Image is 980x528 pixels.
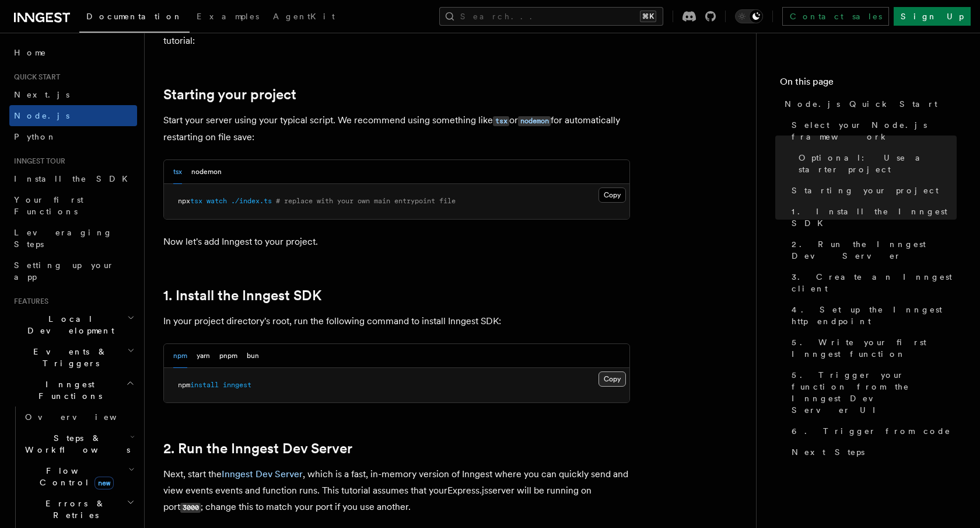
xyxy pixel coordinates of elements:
a: Node.js [9,105,137,126]
a: Your first Functions [9,189,137,222]
button: Steps & Workflows [20,428,137,460]
code: nodemon [518,116,551,126]
a: Starting your project [787,180,957,201]
span: Events & Triggers [9,346,127,369]
button: Inngest Functions [9,374,137,407]
p: In your project directory's root, run the following command to install Inngest SDK: [163,313,630,329]
span: 6. Trigger from code [792,425,951,437]
a: Overview [20,407,137,428]
p: Now let's add Inngest to your project. [163,234,630,250]
a: 4. Set up the Inngest http endpoint [787,299,957,332]
span: Features [9,297,48,306]
button: Local Development [9,308,137,341]
a: 1. Install the Inngest SDK [163,287,321,304]
span: Steps & Workflows [20,432,130,456]
button: Toggle dark mode [735,9,763,23]
a: Next.js [9,84,137,105]
a: 5. Trigger your function from the Inngest Dev Server UI [787,364,957,421]
span: Examples [197,12,259,21]
span: Inngest Functions [9,378,126,402]
a: Home [9,42,137,63]
code: 3000 [180,503,201,513]
button: Flow Controlnew [20,460,137,493]
a: nodemon [518,114,551,126]
span: tsx [190,197,202,205]
a: 3. Create an Inngest client [787,266,957,299]
button: nodemon [191,160,222,184]
span: watch [206,197,227,205]
button: Copy [598,187,626,203]
span: 2. Run the Inngest Dev Server [792,238,957,262]
p: Next, start the , which is a fast, in-memory version of Inngest where you can quickly send and vi... [163,466,630,516]
a: Documentation [79,4,190,33]
a: Setting up your app [9,255,137,287]
span: Select your Node.js framework [792,119,957,143]
a: Install the SDK [9,168,137,189]
span: Next.js [14,90,69,99]
span: Starting your project [792,185,939,196]
button: pnpm [219,344,237,368]
span: Setting up your app [14,260,114,282]
a: Python [9,126,137,147]
a: 2. Run the Inngest Dev Server [787,234,957,266]
span: Install the SDK [14,174,135,183]
span: Local Development [9,313,127,336]
button: tsx [173,160,182,184]
span: npm [178,381,190,389]
a: Select your Node.js framework [787,114,957,147]
span: Overview [25,412,145,422]
kbd: ⌘K [640,11,656,22]
span: Next Steps [792,446,864,458]
h4: On this page [780,75,957,93]
span: Node.js [14,111,69,120]
span: Errors & Retries [20,498,127,521]
span: inngest [223,381,251,389]
a: Next Steps [787,442,957,463]
a: Examples [190,4,266,32]
span: 5. Write your first Inngest function [792,336,957,360]
span: Inngest tour [9,157,65,166]
span: 3. Create an Inngest client [792,271,957,294]
span: Node.js Quick Start [785,98,937,110]
span: Your first Functions [14,195,83,216]
button: Events & Triggers [9,341,137,374]
span: 1. Install the Inngest SDK [792,206,957,229]
a: Node.js Quick Start [780,93,957,114]
code: tsx [493,116,509,126]
span: ./index.ts [231,197,272,205]
span: Optional: Use a starter project [799,152,957,175]
span: new [94,477,114,489]
a: Inngest Dev Server [222,468,303,480]
span: Home [14,47,47,58]
span: Quick start [9,72,60,82]
a: Contact sales [782,7,889,26]
span: # replace with your own main entrypoint file [276,197,456,205]
button: Copy [598,371,626,387]
span: npx [178,197,190,205]
button: yarn [197,344,210,368]
span: Leveraging Steps [14,228,113,249]
a: 1. Install the Inngest SDK [787,201,957,234]
p: Start your server using your typical script. We recommend using something like or for automatical... [163,112,630,145]
a: 5. Write your first Inngest function [787,332,957,364]
a: 2. Run the Inngest Dev Server [163,440,352,457]
a: Sign Up [894,7,971,26]
button: Errors & Retries [20,493,137,526]
span: install [190,381,219,389]
button: npm [173,344,187,368]
a: tsx [493,114,509,126]
a: 6. Trigger from code [787,421,957,442]
span: 4. Set up the Inngest http endpoint [792,304,957,327]
button: Search...⌘K [439,7,663,26]
span: 5. Trigger your function from the Inngest Dev Server UI [792,369,957,416]
a: AgentKit [266,4,342,32]
a: Leveraging Steps [9,222,137,255]
a: Starting your project [163,86,296,103]
a: Optional: Use a starter project [794,147,957,180]
span: Documentation [86,12,183,21]
span: Flow Control [20,465,128,488]
button: bun [247,344,259,368]
span: Python [14,132,57,141]
span: AgentKit [273,12,335,21]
